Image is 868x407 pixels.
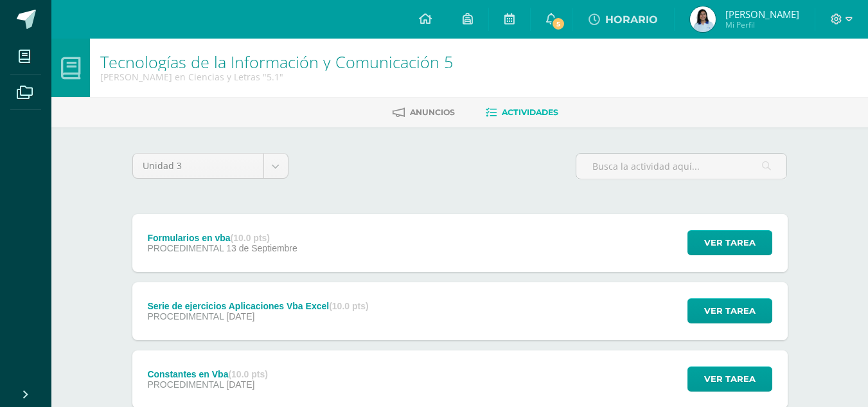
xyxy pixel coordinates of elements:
span: Ver tarea [704,231,756,255]
span: Ver tarea [704,367,756,391]
span: 5 [551,17,565,31]
span: PROCEDIMENTAL [147,311,224,321]
span: [PERSON_NAME] [725,8,799,21]
span: Actividades [502,107,558,117]
h1: Tecnologías de la Información y Comunicación 5 [100,53,453,71]
a: Actividades [486,102,558,123]
input: Busca la actividad aquí... [576,154,786,179]
img: d1b1f414a9dfbdaedf08dbf18c730b96.png [690,6,716,32]
span: 13 de Septiembre [226,243,297,253]
span: PROCEDIMENTAL [147,243,224,253]
span: Anuncios [410,107,455,117]
strong: (10.0 pts) [228,369,267,379]
strong: (10.0 pts) [231,233,270,243]
div: Formularios en vba [147,233,297,243]
a: Unidad 3 [133,154,288,178]
strong: (10.0 pts) [329,301,368,311]
span: [DATE] [226,311,254,321]
span: Mi Perfil [725,19,799,30]
span: Unidad 3 [143,154,254,178]
span: PROCEDIMENTAL [147,379,224,390]
a: Tecnologías de la Información y Comunicación 5 [100,51,453,73]
a: Anuncios [393,102,455,123]
span: Ver tarea [704,299,756,323]
span: [DATE] [226,379,254,390]
span: HORARIO [605,14,658,26]
button: Ver tarea [687,366,772,392]
div: Constantes en Vba [147,369,268,379]
button: Ver tarea [687,298,772,323]
button: Ver tarea [687,230,772,255]
div: Quinto Bachillerato en Ciencias y Letras '5.1' [100,71,453,83]
div: Serie de ejercicios Aplicaciones Vba Excel [147,301,368,311]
